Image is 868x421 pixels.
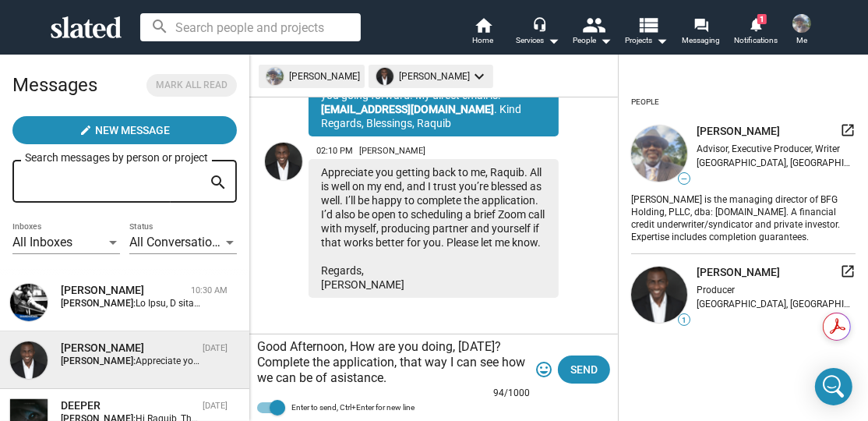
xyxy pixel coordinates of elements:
[532,17,546,31] mat-icon: headset_mic
[309,159,559,298] div: Appreciate you getting back to me, Raquib. All is well on my end, and I trust you’re blessed as w...
[535,360,553,379] mat-icon: tag_faces
[359,146,425,156] span: [PERSON_NAME]
[815,368,852,405] div: Open Intercom Messenger
[637,13,660,36] mat-icon: view_list
[146,74,237,97] button: Mark all read
[573,31,612,50] div: People
[679,316,690,325] span: 1
[693,17,708,32] mat-icon: forum
[61,356,136,366] strong: [PERSON_NAME]:
[316,146,353,156] span: 02:10 PM
[79,124,92,136] mat-icon: create
[734,31,778,50] span: Notifications
[61,283,185,298] div: Sean Skelton
[191,285,228,295] time: 10:30 AM
[596,31,615,50] mat-icon: arrow_drop_down
[653,31,672,50] mat-icon: arrow_drop_down
[729,16,783,50] a: 1Notifications
[631,267,687,323] img: undefined
[583,13,605,36] mat-icon: people
[796,31,807,50] span: Me
[631,126,687,182] img: undefined
[679,175,690,183] span: —
[140,13,361,41] input: Search people and projects
[697,157,856,168] div: [GEOGRAPHIC_DATA], [GEOGRAPHIC_DATA], [GEOGRAPHIC_DATA]
[61,298,136,309] strong: [PERSON_NAME]:
[626,31,669,50] span: Projects
[697,143,856,154] div: Advisor, Executive Producer, Writer
[376,68,393,85] img: undefined
[12,235,72,249] span: All Inboxes
[156,77,228,94] span: Mark all read
[631,191,856,244] div: [PERSON_NAME] is the managing director of BFG Holding, PLLC, dba: [DOMAIN_NAME]. A financial cred...
[470,67,489,86] mat-icon: keyboard_arrow_down
[456,16,510,50] a: Home
[10,341,48,379] img: Adekunle Sijuade
[697,285,856,295] div: Producer
[544,31,563,50] mat-icon: arrow_drop_down
[10,284,48,321] img: Sean Skelton
[321,103,494,115] a: [EMAIL_ADDRESS][DOMAIN_NAME]
[570,356,598,384] span: Send
[203,401,228,411] time: [DATE]
[510,16,565,50] button: Services
[262,140,305,301] a: Adekunle Sijuade
[783,11,820,51] button: Raquib Hakiem AbduallahMe
[61,398,196,413] div: DEEPER
[369,65,493,88] mat-chip: [PERSON_NAME]
[291,398,415,417] span: Enter to send, Ctrl+Enter for new line
[631,91,659,113] div: People
[619,16,674,50] button: Projects
[473,31,494,50] span: Home
[265,143,302,180] img: Adekunle Sijuade
[697,124,780,139] span: [PERSON_NAME]
[565,16,619,50] button: People
[61,341,196,356] div: Adekunle Sijuade
[674,16,729,50] a: Messaging
[757,14,767,24] span: 1
[516,31,559,50] div: Services
[12,116,237,144] button: New Message
[209,171,228,195] mat-icon: search
[748,16,763,31] mat-icon: notifications
[840,122,856,138] mat-icon: launch
[474,16,492,34] mat-icon: home
[203,343,228,353] time: [DATE]
[697,265,780,280] span: [PERSON_NAME]
[12,66,97,104] h2: Messages
[792,14,811,33] img: Raquib Hakiem Abduallah
[95,116,170,144] span: New Message
[697,299,856,310] div: [GEOGRAPHIC_DATA], [GEOGRAPHIC_DATA]
[493,387,530,400] mat-hint: 94/1000
[683,31,721,50] span: Messaging
[558,356,610,384] button: Send
[840,264,856,279] mat-icon: launch
[129,235,225,249] span: All Conversations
